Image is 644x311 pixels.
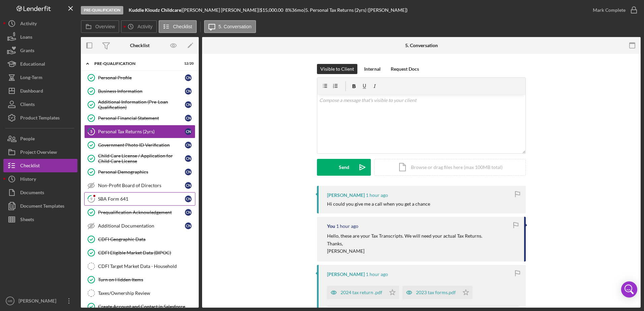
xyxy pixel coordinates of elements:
button: Sheets [3,213,77,226]
div: CDFI Geographic Data [98,237,195,242]
div: C N [185,182,192,189]
div: Educational [20,57,45,72]
div: C N [185,155,192,162]
div: C N [185,196,192,202]
button: Overview [81,20,119,33]
button: Activity [3,17,77,30]
button: Dashboard [3,84,77,98]
button: Loans [3,30,77,44]
div: Personal Demographics [98,169,185,175]
div: [PERSON_NAME] [PERSON_NAME] | [183,7,260,13]
button: Internal [361,64,384,74]
p: [PERSON_NAME] [327,247,482,255]
div: C N [185,74,192,81]
a: Government Photo ID VerificationCN [84,138,195,152]
div: Government Photo ID Verification [98,142,185,148]
div: C N [185,169,192,175]
div: Non-Profit Board of Directors [98,183,185,188]
tspan: 9 [90,197,93,201]
a: 9SBA Form 641CN [84,192,195,206]
p: Thanks, [327,240,482,247]
div: Clients [20,98,35,113]
div: | 5. Personal Tax Returns (2yrs) ([PERSON_NAME]) [304,7,408,13]
div: CDFI Target Market Data - Household [98,264,195,269]
div: Personal Profile [98,75,185,80]
div: Internal [364,64,381,74]
div: $15,000.00 [260,7,285,13]
div: Checklist [130,43,150,48]
a: Business InformationCN [84,84,195,98]
div: 36 mo [292,7,304,13]
div: 5. Conversation [405,43,438,48]
a: Prequalification AcknowledgementCN [84,206,195,219]
div: Taxes/Ownership Review [98,290,195,296]
div: Hi could you give me a call when you get a chance [327,201,430,207]
a: Product Templates [3,111,77,125]
a: Clients [3,98,77,111]
div: Activity [20,17,37,32]
div: Long-Term [20,71,42,86]
div: Open Intercom Messenger [621,281,637,298]
div: Create Account and Contact in Salesforce [98,304,195,309]
button: People [3,132,77,145]
div: Child Care License / Application for Child Care License [98,153,185,164]
button: Project Overview [3,145,77,159]
a: Taxes/Ownership Review [84,286,195,300]
div: | [129,7,183,13]
div: You [327,223,335,229]
tspan: 5 [90,129,92,134]
div: Request Docs [391,64,419,74]
a: Turn on Hidden Items [84,273,195,286]
div: People [20,132,35,147]
text: HR [8,299,12,303]
div: Loans [20,30,32,45]
div: Documents [20,186,44,201]
label: 5. Conversation [219,24,252,29]
button: 2023 tax forms.pdf [402,286,473,299]
div: Document Templates [20,199,64,214]
label: Activity [137,24,152,29]
div: C N [185,128,192,135]
a: Additional DocumentationCN [84,219,195,233]
div: 2024 tax return .pdf [341,290,382,295]
div: Dashboard [20,84,43,99]
a: Additional Information (Pre-Loan Qualification)CN [84,98,195,111]
a: Personal DemographicsCN [84,165,195,179]
a: Personal ProfileCN [84,71,195,84]
div: [PERSON_NAME] [327,193,365,198]
button: Checklist [3,159,77,172]
div: Visible to Client [320,64,354,74]
div: C N [185,101,192,108]
a: CDFI Target Market Data - Household [84,260,195,273]
button: Educational [3,57,77,71]
a: CDFI Eligible Market Data (BIPOC) [84,246,195,260]
div: Send [339,159,349,176]
button: Checklist [159,20,197,33]
label: Checklist [173,24,192,29]
a: Non-Profit Board of DirectorsCN [84,179,195,192]
div: CDFI Eligible Market Data (BIPOC) [98,250,195,255]
button: Grants [3,44,77,57]
div: Project Overview [20,145,57,161]
div: Personal Tax Returns (2yrs) [98,129,185,134]
div: C N [185,142,192,148]
div: Mark Complete [593,3,625,17]
button: Activity [121,20,157,33]
div: Business Information [98,89,185,94]
time: 2025-08-28 20:08 [366,193,388,198]
div: 12 / 20 [182,62,194,66]
div: C N [185,209,192,216]
button: Visible to Client [317,64,357,74]
a: 5Personal Tax Returns (2yrs)CN [84,125,195,138]
button: History [3,172,77,186]
label: Overview [95,24,115,29]
button: 2024 tax return .pdf [327,286,399,299]
div: Additional Documentation [98,223,185,229]
div: Personal Financial Statement [98,115,185,121]
div: History [20,172,36,187]
div: SBA Form 641 [98,196,185,202]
